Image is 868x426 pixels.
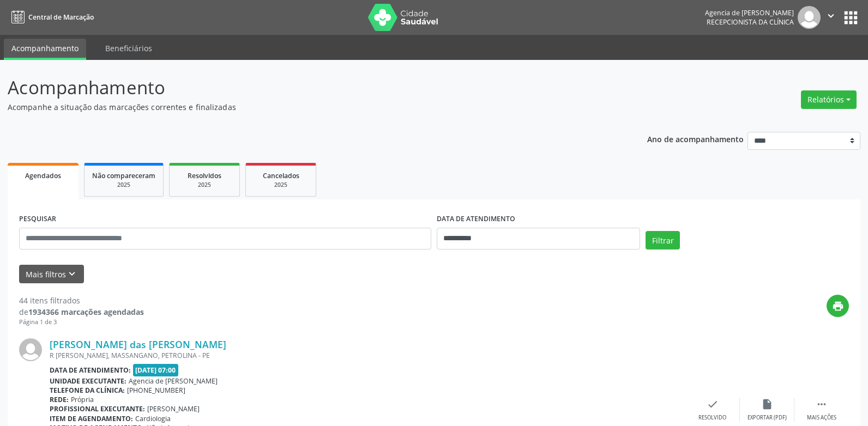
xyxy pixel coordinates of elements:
i: insert_drive_file [761,398,773,410]
div: de [19,306,144,318]
a: Central de Marcação [8,8,94,26]
div: 2025 [177,181,232,189]
b: Item de agendamento: [50,414,133,423]
i:  [825,10,837,22]
div: Exportar (PDF) [748,414,787,422]
p: Acompanhamento [8,74,605,101]
label: DATA DE ATENDIMENTO [437,211,515,228]
span: Recepcionista da clínica [707,17,794,27]
div: Resolvido [698,414,726,422]
div: Mais ações [807,414,836,422]
a: Beneficiários [98,39,160,58]
b: Telefone da clínica: [50,386,125,395]
span: Central de Marcação [28,13,94,22]
div: 2025 [254,181,308,189]
span: [PHONE_NUMBER] [127,386,185,395]
div: 2025 [92,181,155,189]
button: Relatórios [801,90,857,109]
b: Unidade executante: [50,376,126,386]
span: [DATE] 07:00 [133,364,179,376]
button: Mais filtroskeyboard_arrow_down [19,265,84,284]
a: Acompanhamento [4,39,86,60]
div: Página 1 de 3 [19,318,144,327]
span: Agendados [25,171,61,180]
i: keyboard_arrow_down [66,268,78,280]
span: Não compareceram [92,171,155,180]
div: R [PERSON_NAME], MASSANGANO, PETROLINA - PE [50,351,685,360]
img: img [798,6,821,29]
p: Acompanhe a situação das marcações correntes e finalizadas [8,101,605,113]
span: Cardiologia [135,414,171,423]
button: print [827,295,849,317]
span: Resolvidos [188,171,221,180]
strong: 1934366 marcações agendadas [28,307,144,317]
a: [PERSON_NAME] das [PERSON_NAME] [50,338,226,350]
span: Própria [71,395,94,404]
i: check [707,398,719,410]
b: Rede: [50,395,69,404]
p: Ano de acompanhamento [647,132,744,145]
span: Agencia de [PERSON_NAME] [129,376,218,386]
i: print [832,300,844,312]
button:  [821,6,841,29]
b: Data de atendimento: [50,366,131,375]
label: PESQUISAR [19,211,56,228]
i:  [816,398,828,410]
span: Cancelados [263,171,299,180]
span: [PERSON_NAME] [147,404,200,413]
div: 44 itens filtrados [19,295,144,306]
div: Agencia de [PERSON_NAME] [705,8,794,17]
img: img [19,338,42,361]
b: Profissional executante: [50,404,145,413]
button: Filtrar [646,231,680,249]
button: apps [841,8,860,27]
